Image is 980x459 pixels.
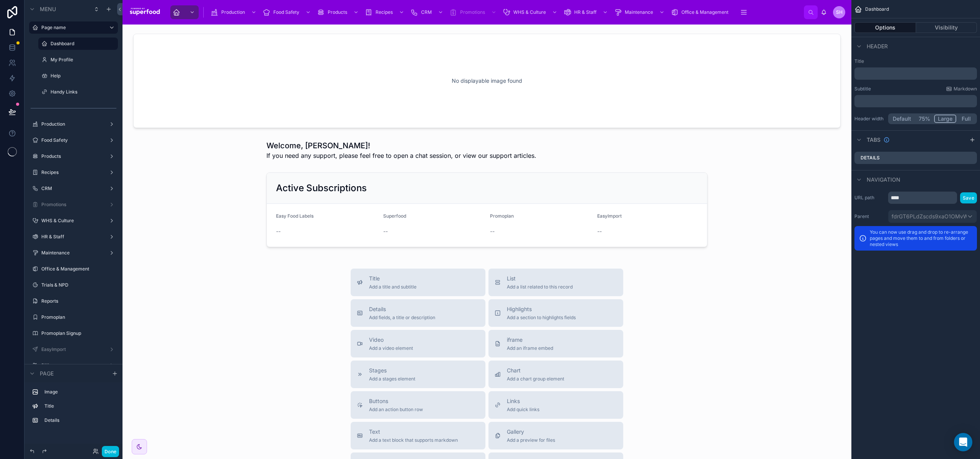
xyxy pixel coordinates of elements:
button: Full [956,115,976,123]
a: Promoplan Signup [41,330,113,336]
label: Subtitle [854,86,871,92]
label: Food Safety [41,137,103,143]
label: Dashboard [51,41,113,47]
span: SH [836,9,843,15]
label: Details [44,417,112,423]
label: Office & Management [41,266,113,272]
button: StagesAdd a stages element [351,361,485,388]
a: CRM [408,5,447,19]
label: CRM [41,185,103,192]
span: Add a preview for files [507,437,555,443]
label: My Profile [51,57,113,63]
button: Done [102,446,119,457]
div: scrollable content [854,95,977,107]
span: Text [369,428,458,436]
span: Header [867,43,888,50]
a: Recipes [363,5,408,19]
a: HR & Staff [41,234,103,240]
label: Handy Links [51,89,113,95]
button: GalleryAdd a preview for files [488,422,623,449]
label: EasyImport [41,346,103,352]
label: URL path [854,195,885,201]
label: Details [861,155,880,161]
span: Add a section to highlights fields [507,315,576,321]
span: List [507,275,573,282]
label: Reports [41,298,113,304]
a: Food Safety [260,5,315,19]
label: Help [51,73,113,79]
a: Production [41,121,103,127]
span: Page [40,370,54,377]
span: fdrGT6PLdZscds9xaO1OMvWp [892,213,967,220]
label: Promoplan [41,314,113,320]
span: Gallery [507,428,555,436]
span: HR & Staff [574,9,596,15]
span: Recipes [376,9,393,15]
button: fdrGT6PLdZscds9xaO1OMvWp [888,210,977,223]
span: Add an action button row [369,407,423,413]
a: Promotions [447,5,500,19]
span: Stages [369,367,415,374]
span: Highlights [507,305,576,313]
a: WHS & Culture [500,5,561,19]
button: 75% [915,115,934,123]
span: Menu [40,5,56,13]
button: iframeAdd an iframe embed [488,330,623,357]
label: Billing [41,362,103,369]
button: Default [889,115,915,123]
label: Trials & NPD [41,282,113,288]
label: Title [44,403,112,409]
label: Parent [854,213,885,220]
label: Image [44,389,112,395]
span: Tabs [867,136,880,144]
button: ChartAdd a chart group element [488,361,623,388]
button: VideoAdd a video element [351,330,485,357]
span: Navigation [867,176,900,184]
span: Products [328,9,347,15]
button: ListAdd a list related to this record [488,269,623,296]
span: CRM [421,9,432,15]
span: Add a list related to this record [507,284,573,290]
button: Large [934,115,956,123]
span: Details [369,305,435,313]
div: scrollable content [854,67,977,80]
label: Recipes [41,169,103,175]
button: Visibility [916,22,977,33]
span: Promotions [460,9,485,15]
span: Add a video element [369,345,413,351]
span: Add an iframe embed [507,345,553,351]
a: WHS & Culture [41,218,103,224]
span: Add a stages element [369,376,415,382]
div: Open Intercom Messenger [954,433,972,451]
label: Promotions [41,202,103,208]
span: Add fields, a title or description [369,315,435,321]
span: Buttons [369,397,423,405]
label: Header width [854,116,885,122]
span: Title [369,275,416,282]
span: iframe [507,336,553,344]
button: Save [960,192,977,203]
div: scrollable content [167,4,804,21]
span: Dashboard [865,6,889,12]
span: Add a title and subtitle [369,284,416,290]
label: Maintenance [41,250,103,256]
span: Food Safety [273,9,299,15]
span: Add a chart group element [507,376,564,382]
a: Markdown [946,86,977,92]
button: TextAdd a text block that supports markdown [351,422,485,449]
button: HighlightsAdd a section to highlights fields [488,299,623,327]
span: Chart [507,367,564,374]
button: LinksAdd quick links [488,391,623,419]
p: You can now use drag and drop to re-arrange pages and move them to and from folders or nested views [870,229,972,248]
